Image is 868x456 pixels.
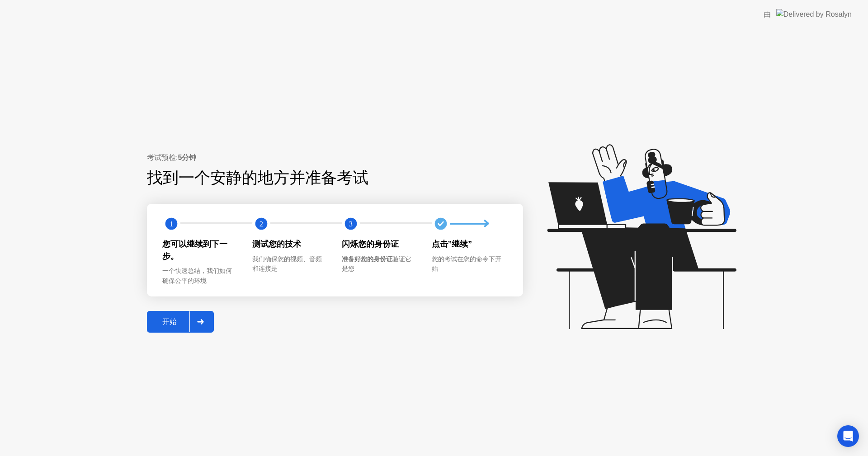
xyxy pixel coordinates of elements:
div: 点击”继续” [432,238,507,250]
div: Open Intercom Messenger [837,425,859,447]
text: 1 [170,220,173,228]
div: 您的考试在您的命令下开始 [432,254,507,274]
div: 闪烁您的身份证 [342,238,417,250]
div: 测试您的技术 [252,238,328,250]
div: 找到一个安静的地方并准备考试 [147,166,466,190]
img: Delivered by Rosalyn [776,9,852,19]
b: 准备好您的身份证 [342,255,392,263]
div: 开始 [150,317,189,327]
b: 5分钟 [178,154,196,161]
button: 开始 [147,311,214,333]
text: 2 [259,220,263,228]
div: 您可以继续到下一步。 [162,238,238,262]
div: 我们确保您的视频、音频和连接是 [252,254,328,274]
text: 3 [349,220,353,228]
div: 考试预检: [147,152,523,163]
div: 由 [764,9,771,20]
div: 验证它是您 [342,254,417,274]
div: 一个快速总结，我们如何确保公平的环境 [162,266,238,286]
